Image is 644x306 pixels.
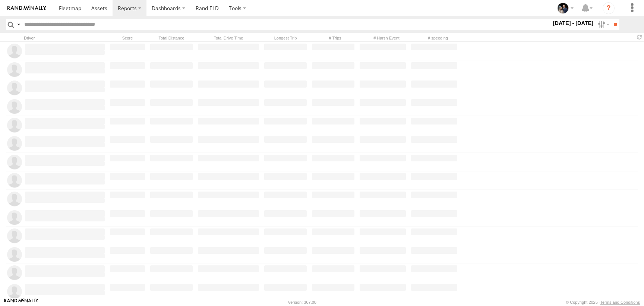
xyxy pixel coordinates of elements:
[109,35,146,41] div: Score
[552,19,595,27] label: [DATE] - [DATE]
[600,300,640,305] a: Terms and Conditions
[7,6,46,11] img: rand-logo.svg
[311,35,359,41] div: # Trips
[16,19,22,30] label: Search Query
[555,3,576,14] div: Lauren Jackson
[414,35,462,41] div: # speeding
[595,19,611,30] label: Search Filter Options
[24,35,106,41] div: Driver
[635,34,644,41] span: Refresh
[288,300,316,305] div: Version: 307.00
[4,299,38,306] a: Visit our Website
[197,35,260,41] div: Total Drive Time
[149,35,194,41] div: Total Distance
[603,2,615,14] i: ?
[263,35,308,41] div: Longest Trip
[362,35,411,41] div: # Harsh Event
[566,300,640,305] div: © Copyright 2025 -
